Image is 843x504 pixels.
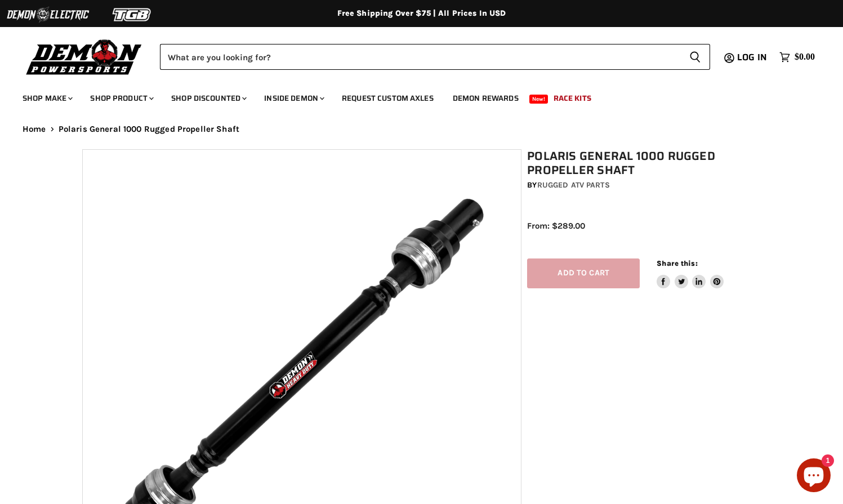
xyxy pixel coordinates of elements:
[795,52,815,63] span: $0.00
[14,82,812,110] ul: Main menu
[23,124,46,134] a: Home
[333,87,442,110] a: Request Custom Axles
[545,87,600,110] a: Race Kits
[537,180,610,190] a: Rugged ATV Parts
[256,87,331,110] a: Inside Demon
[90,4,175,25] img: TGB Logo 2
[163,87,253,110] a: Shop Discounted
[737,50,767,64] span: Log in
[23,37,146,77] img: Demon Powersports
[527,179,766,191] div: by
[680,44,710,70] button: Search
[527,221,585,231] span: From: $289.00
[732,52,774,63] a: Log in
[82,87,160,110] a: Shop Product
[529,95,548,104] span: New!
[14,87,79,110] a: Shop Make
[793,458,834,495] inbox-online-store-chat: Shopify online store chat
[774,49,820,65] a: $0.00
[657,258,724,288] aside: Share this:
[59,124,239,134] span: Polaris General 1000 Rugged Propeller Shaft
[657,259,697,267] span: Share this:
[444,87,527,110] a: Demon Rewards
[527,149,766,177] h1: Polaris General 1000 Rugged Propeller Shaft
[160,44,710,70] form: Product
[6,4,90,25] img: Demon Electric Logo 2
[160,44,680,70] input: Search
